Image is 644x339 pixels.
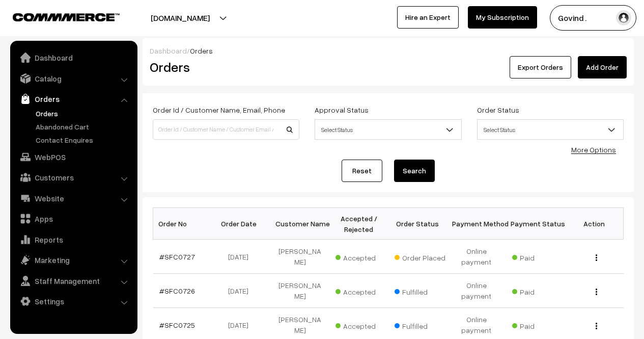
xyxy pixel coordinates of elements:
a: Orders [33,108,134,119]
td: Online payment [447,240,506,274]
button: Govind . [550,5,636,31]
th: Order Date [212,208,271,240]
input: Order Id / Customer Name / Customer Email / Customer Phone [153,119,299,140]
span: Orders [190,46,213,55]
span: Paid [512,318,563,331]
td: [PERSON_NAME] [271,274,330,308]
button: [DOMAIN_NAME] [115,5,245,31]
a: Orders [13,90,134,108]
th: Payment Status [506,208,565,240]
a: Marketing [13,251,134,269]
td: [DATE] [212,274,271,308]
span: Fulfilled [395,318,445,331]
span: Select Status [315,119,461,140]
th: Accepted / Rejected [329,208,388,240]
th: Customer Name [271,208,330,240]
th: Payment Method [447,208,506,240]
a: Contact Enquires [33,135,134,145]
img: user [616,10,631,25]
th: Action [565,208,624,240]
span: Paid [512,284,563,297]
td: [PERSON_NAME] [271,240,330,274]
button: Export Orders [510,56,571,79]
span: Fulfilled [395,284,445,297]
a: Hire an Expert [397,6,459,29]
a: WebPOS [13,148,134,166]
span: Select Status [478,121,623,139]
img: COMMMERCE [13,13,120,21]
h2: Orders [150,59,298,75]
td: Online payment [447,274,506,308]
a: Add Order [578,56,627,79]
span: Select Status [477,119,624,140]
a: Dashboard [150,46,187,55]
a: Dashboard [13,48,134,67]
button: Search [394,160,435,182]
label: Approval Status [315,105,369,115]
a: More Options [571,145,616,154]
img: Menu [596,254,597,261]
a: Reports [13,230,134,249]
span: Order Placed [395,250,445,263]
label: Order Status [477,105,519,115]
a: Apps [13,210,134,228]
th: Order No [153,208,212,240]
img: Menu [596,323,597,329]
a: Catalog [13,69,134,88]
span: Accepted [335,284,386,297]
span: Accepted [335,318,386,331]
td: [DATE] [212,240,271,274]
a: Customers [13,168,134,187]
a: Website [13,189,134,207]
a: My Subscription [468,6,537,29]
a: #SFC0725 [159,321,195,329]
a: #SFC0727 [159,252,195,261]
span: Accepted [335,250,386,263]
div: / [150,45,627,56]
img: Menu [596,289,597,295]
a: Staff Management [13,272,134,290]
a: #SFC0726 [159,286,195,295]
a: Settings [13,292,134,310]
a: Abandoned Cart [33,121,134,132]
span: Select Status [315,121,461,139]
a: Reset [342,160,382,182]
a: COMMMERCE [13,10,102,22]
span: Paid [512,250,563,263]
th: Order Status [388,208,447,240]
label: Order Id / Customer Name, Email, Phone [153,105,285,115]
